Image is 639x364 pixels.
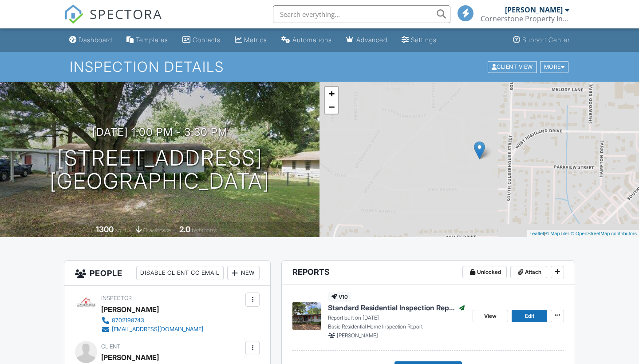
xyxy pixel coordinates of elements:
[231,32,271,48] a: Metrics
[101,325,203,334] a: [EMAIL_ADDRESS][DOMAIN_NAME]
[123,32,172,48] a: Templates
[398,32,440,48] a: Settings
[545,231,569,236] a: © MapTiler
[487,63,539,70] a: Client View
[227,266,260,280] div: New
[273,5,450,23] input: Search everything...
[292,36,332,44] div: Automations
[101,316,203,325] a: 8702198743
[96,225,114,234] div: 1300
[101,295,132,301] span: Inspector
[325,100,338,114] a: Zoom out
[101,343,120,350] span: Client
[192,227,217,233] span: bathrooms
[64,261,270,286] h3: People
[488,61,537,73] div: Client View
[343,32,391,48] a: Advanced
[522,36,570,44] div: Support Center
[509,32,573,48] a: Support Center
[193,36,221,44] div: Contacts
[527,230,639,237] div: |
[136,36,168,44] div: Templates
[101,351,159,364] div: [PERSON_NAME]
[101,303,159,316] div: [PERSON_NAME]
[66,32,116,48] a: Dashboard
[325,87,338,100] a: Zoom in
[571,231,637,236] a: © OpenStreetMap contributors
[411,36,437,44] div: Settings
[505,5,563,14] div: [PERSON_NAME]
[481,14,569,23] div: Cornerstone Property Inspections, LLC
[136,266,224,280] div: Disable Client CC Email
[64,12,162,31] a: SPECTORA
[179,32,224,48] a: Contacts
[90,4,162,23] span: SPECTORA
[64,4,83,24] img: The Best Home Inspection Software - Spectora
[529,231,544,236] a: Leaflet
[143,227,171,233] span: crawlspace
[79,36,112,44] div: Dashboard
[112,326,203,333] div: [EMAIL_ADDRESS][DOMAIN_NAME]
[244,36,267,44] div: Metrics
[112,317,144,324] div: 8702198743
[115,227,127,233] span: sq. ft.
[356,36,387,44] div: Advanced
[540,61,569,73] div: More
[70,59,569,75] h1: Inspection Details
[179,225,190,234] div: 2.0
[92,126,228,138] h3: [DATE] 1:00 pm - 3:30 pm
[50,146,270,194] h1: [STREET_ADDRESS] [GEOGRAPHIC_DATA]
[278,32,335,48] a: Automations (Basic)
